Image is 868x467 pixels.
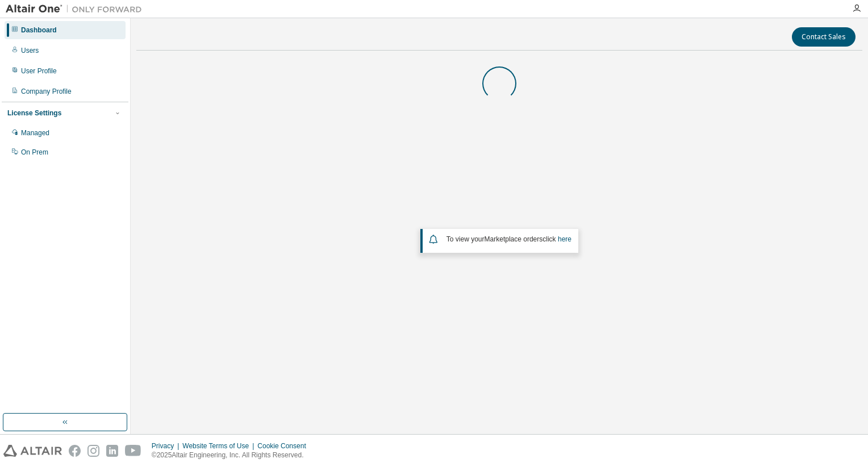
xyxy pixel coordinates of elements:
a: here [558,235,571,243]
img: facebook.svg [69,445,81,457]
p: © 2025 Altair Engineering, Inc. All Rights Reserved. [152,451,313,460]
div: License Settings [7,109,61,118]
div: On Prem [21,148,48,157]
img: youtube.svg [125,445,141,457]
div: Cookie Consent [257,441,312,451]
span: To view your click [446,235,571,243]
div: Dashboard [21,26,57,35]
img: Altair One [6,3,148,15]
img: linkedin.svg [106,445,118,457]
button: Contact Sales [792,27,856,47]
img: altair_logo.svg [3,445,62,457]
div: Managed [21,128,49,137]
em: Marketplace orders [485,235,543,243]
div: Privacy [152,441,182,451]
img: instagram.svg [87,445,99,457]
div: User Profile [21,66,57,76]
div: Users [21,46,39,55]
div: Website Terms of Use [182,441,257,451]
div: Company Profile [21,87,72,96]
